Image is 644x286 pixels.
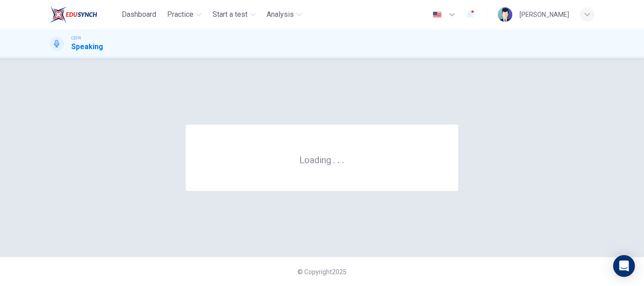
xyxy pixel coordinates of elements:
h6: . [332,151,336,166]
div: Open Intercom Messenger [613,255,635,277]
h6: . [342,151,345,166]
div: [PERSON_NAME] [520,9,569,20]
button: Analysis [263,6,306,23]
button: Start a test [209,6,259,23]
button: Practice [163,6,205,23]
h6: Loading [299,154,345,166]
span: Analysis [267,9,294,20]
span: CEFR [71,35,81,41]
img: Profile picture [498,7,512,22]
h1: Speaking [71,41,103,52]
img: EduSynch logo [50,5,97,24]
h6: . [337,151,340,166]
button: Dashboard [118,6,160,23]
a: EduSynch logo [50,5,118,24]
span: Practice [167,9,193,20]
span: Start a test [213,9,248,20]
img: en [431,11,443,18]
span: © Copyright 2025 [297,268,347,276]
span: Dashboard [122,9,156,20]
